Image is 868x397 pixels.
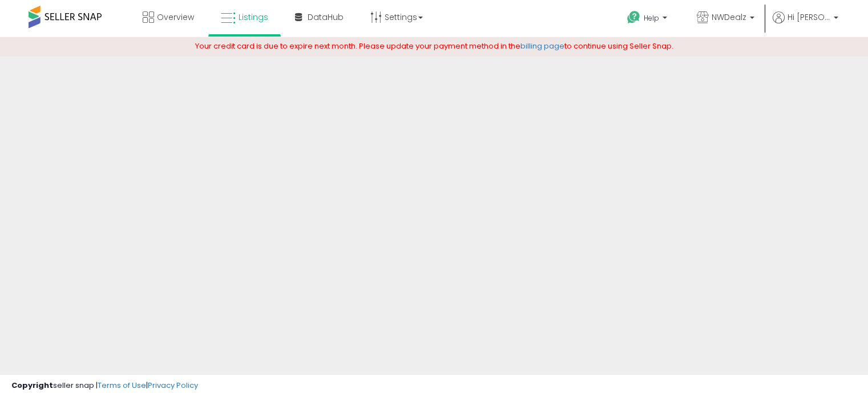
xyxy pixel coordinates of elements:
[773,11,838,37] a: Hi [PERSON_NAME]
[308,11,344,23] span: DataHub
[195,41,673,51] span: Your credit card is due to expire next month. Please update your payment method in the to continu...
[11,380,198,391] div: seller snap | |
[520,41,564,51] a: billing page
[157,11,194,23] span: Overview
[618,2,679,37] a: Help
[788,11,830,23] span: Hi [PERSON_NAME]
[239,11,268,23] span: Listings
[712,11,746,23] span: NWDealz
[11,380,53,391] strong: Copyright
[98,380,146,391] a: Terms of Use
[148,380,198,391] a: Privacy Policy
[644,13,659,23] span: Help
[627,10,641,25] i: Get Help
